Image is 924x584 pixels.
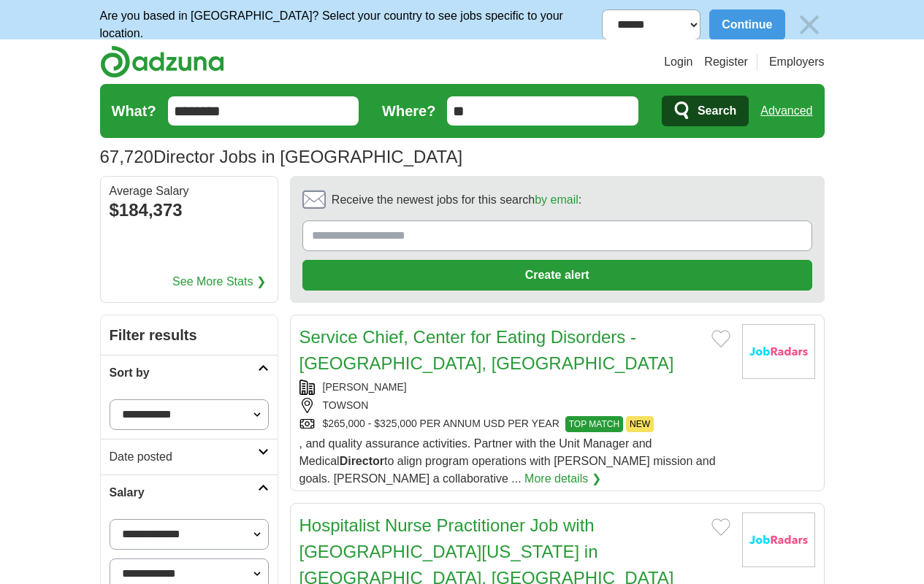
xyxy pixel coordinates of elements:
[332,191,581,209] span: Receive the newest jobs for this search :
[794,9,825,40] img: icon_close_no_bg.svg
[100,147,463,166] h1: Director Jobs in [GEOGRAPHIC_DATA]
[110,185,269,197] div: Average Salary
[101,474,278,510] a: Salary
[110,448,258,466] h2: Date posted
[299,398,730,413] div: TOWSON
[323,381,407,393] a: [PERSON_NAME]
[302,260,812,291] button: Create alert
[769,53,825,71] a: Employers
[112,100,156,122] label: What?
[110,364,258,382] h2: Sort by
[100,7,603,42] p: Are you based in [GEOGRAPHIC_DATA]? Select your country to see jobs specific to your location.
[626,416,654,432] span: NEW
[711,518,730,536] button: Add to favorite jobs
[340,455,384,467] strong: Director
[742,324,815,379] img: Sheppard Pratt Health System logo
[101,355,278,391] a: Sort by
[535,193,579,206] a: by email
[110,197,269,223] div: $184,373
[299,416,730,432] div: $265,000 - $325,000 PER ANNUM USD PER YEAR
[101,439,278,474] a: Date posted
[110,484,258,502] h2: Salary
[704,53,748,71] a: Register
[711,330,730,347] button: Add to favorite jobs
[760,96,812,126] a: Advanced
[664,53,692,71] a: Login
[565,416,623,432] span: TOP MATCH
[172,273,266,291] a: See More Stats ❯
[382,100,435,122] label: Where?
[299,327,674,373] a: Service Chief, Center for Eating Disorders - [GEOGRAPHIC_DATA], [GEOGRAPHIC_DATA]
[698,96,736,126] span: Search
[709,9,784,40] button: Continue
[101,315,278,355] h2: Filter results
[100,45,224,78] img: Adzuna logo
[299,437,716,485] span: , and quality assurance activities. Partner with the Unit Manager and Medical to align program op...
[742,512,815,567] img: Company logo
[100,144,153,170] span: 67,720
[524,470,601,488] a: More details ❯
[662,96,749,126] button: Search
